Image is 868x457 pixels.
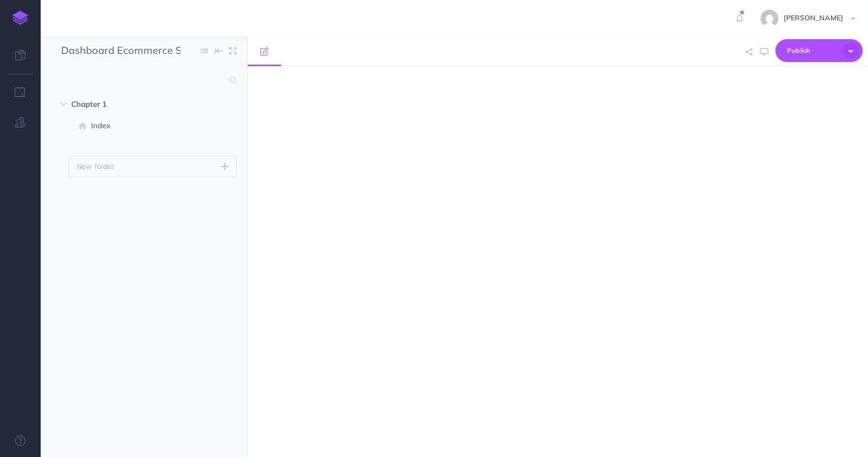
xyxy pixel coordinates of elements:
[91,120,186,132] span: Index
[13,11,28,25] img: logo-mark.svg
[69,156,237,177] button: New folder
[61,71,224,90] input: Search
[761,10,779,27] img: 0bad668c83d50851a48a38b229b40e4a.jpg
[77,161,114,172] p: New folder
[61,43,181,59] input: Documentation Name
[775,39,863,62] button: Publish
[71,98,173,110] span: Chapter 1
[787,43,838,59] span: Publish
[779,13,848,22] span: [PERSON_NAME]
